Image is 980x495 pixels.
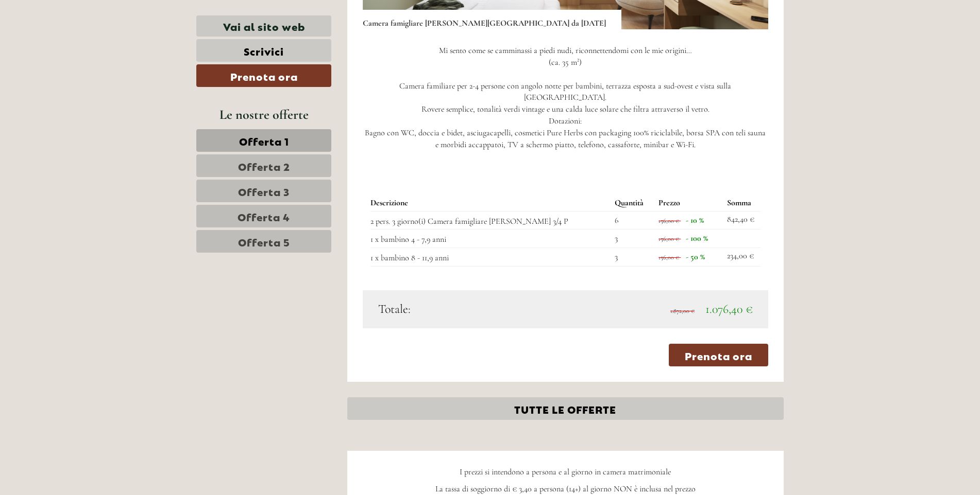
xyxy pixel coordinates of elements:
span: - 50 % [686,252,705,262]
small: 09:13 [211,176,391,183]
td: 1 x bambino 8 - 11,9 anni [370,248,611,267]
span: 1.076,40 € [705,302,753,316]
td: 3 [611,248,655,267]
span: Offerta 2 [238,158,290,173]
div: Buonasera, le abbiamo appena mandato l'offerta aggiornata [PERSON_NAME] [8,65,173,131]
a: TUTTE LE OFFERTE [347,397,784,420]
div: Camera famigliare [PERSON_NAME][GEOGRAPHIC_DATA] da [DATE] [363,10,621,29]
small: 18:42 [327,53,391,60]
span: 156,00 € [658,235,679,242]
div: Le nostre offerte [196,105,331,124]
span: La tassa di soggiorno di € 3,40 a persona (14+) al giorno NON è inclusa nel prezzo [435,484,696,494]
a: Vai al sito web [196,15,331,37]
a: Scrivici [196,39,331,62]
span: Offerta 5 [238,234,290,249]
a: Prenota ora [669,344,768,366]
td: 3 [611,229,655,248]
td: 842,40 € [723,211,761,229]
span: 156,00 € [658,254,679,261]
div: [GEOGRAPHIC_DATA] [15,67,168,75]
td: 2 pers. 3 giorno(i) Camera famigliare [PERSON_NAME] 3/4 P [370,211,611,229]
div: Lei [211,156,391,164]
span: - 10 % [686,215,704,225]
span: - 100 % [686,233,708,243]
small: 19:01 [15,122,168,129]
button: Invia [345,267,406,289]
a: Prenota ora [196,64,331,87]
p: Mi sento come se camminassi a piedi nudi, riconnettendomi con le mie origini… (ca. 35 m²) Camera ... [363,45,769,151]
div: Totale: [370,300,566,318]
td: 234,00 € [723,248,761,267]
td: 1 x bambino 4 - 7,9 anni [370,229,611,248]
th: Somma [723,195,761,211]
th: Quantità [611,195,655,211]
small: 18:41 [15,20,138,27]
span: Offerta 1 [239,133,289,148]
div: Lei [327,33,391,42]
div: [DATE] [184,134,222,151]
div: martedì [179,3,227,20]
td: 6 [611,211,655,229]
span: Offerta 4 [238,209,290,223]
div: Quanto dista dalla vostra struttura la San candido Lienz [206,154,398,185]
span: 1.872,00 € [670,307,695,314]
span: 156,00 € [658,217,679,224]
th: Prezzo [654,195,723,211]
span: Offerta 3 [238,184,290,198]
th: Descrizione [370,195,611,211]
div: Età dei bambini 5-11 [322,31,398,63]
span: I prezzi si intendono a persona e al giorno in camera matrimoniale [460,467,671,477]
